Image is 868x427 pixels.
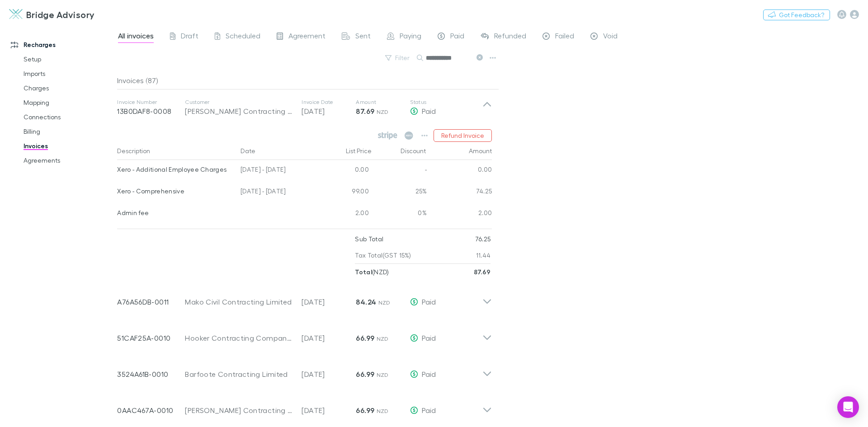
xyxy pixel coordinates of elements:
[427,203,492,225] div: 2.00
[117,160,233,179] div: Xero - Additional Employee Charges
[117,106,185,117] p: 13B0DAF8-0008
[422,333,436,342] span: Paid
[355,264,389,280] p: ( NZD )
[427,182,492,203] div: 74.25
[302,296,356,307] p: [DATE]
[4,4,100,25] a: Bridge Advisory
[355,247,411,263] p: Tax Total (GST 15%)
[494,31,526,43] span: Refunded
[181,31,198,43] span: Draft
[422,297,436,306] span: Paid
[356,99,410,106] p: Amount
[302,333,356,343] p: [DATE]
[476,247,491,263] p: 11.44
[377,108,389,115] span: NZD
[185,369,292,380] div: Barfoote Contracting Limited
[288,31,325,43] span: Agreement
[110,352,499,389] div: 3524A61B-0010Barfoote Contracting Limited[DATE]66.99 NZDPaid
[185,405,292,416] div: [PERSON_NAME] Contracting Limited
[14,95,122,110] a: Mapping
[14,153,122,168] a: Agreements
[110,89,499,126] div: Invoice Number13B0DAF8-0008Customer[PERSON_NAME] Contracting LimitedInvoice Date[DATE]Amount87.69...
[110,389,499,425] div: 0AAC467A-0010[PERSON_NAME] Contracting Limited[DATE]66.99 NZDPaid
[356,406,374,415] strong: 66.99
[555,31,574,43] span: Failed
[356,107,374,116] strong: 87.69
[9,9,23,20] img: Bridge Advisory's Logo
[422,406,436,414] span: Paid
[14,124,122,139] a: Billing
[427,160,492,182] div: 0.00
[14,110,122,124] a: Connections
[355,31,371,43] span: Sent
[302,369,356,380] p: [DATE]
[14,52,122,66] a: Setup
[410,99,482,106] p: Status
[373,203,427,225] div: 0%
[373,182,427,203] div: 25%
[603,31,618,43] span: Void
[400,31,421,43] span: Paying
[110,280,499,316] div: A76A56DB-0011Mako Civil Contracting Limited[DATE]84.24 NZDPaid
[378,299,391,306] span: NZD
[185,296,292,307] div: Mako Civil Contracting Limited
[185,99,292,106] p: Customer
[226,31,260,43] span: Scheduled
[185,333,292,343] div: Hooker Contracting Company Limited
[302,99,356,106] p: Invoice Date
[450,31,464,43] span: Paid
[318,203,373,225] div: 2.00
[763,9,830,20] button: Got Feedback?
[356,370,374,379] strong: 66.99
[117,369,185,380] p: 3524A61B-0010
[422,107,436,115] span: Paid
[118,31,154,43] span: All invoices
[117,296,185,307] p: A76A56DB-0011
[377,371,389,378] span: NZD
[117,99,185,106] p: Invoice Number
[2,38,122,52] a: Recharges
[377,335,389,342] span: NZD
[318,182,373,203] div: 99.00
[356,297,376,306] strong: 84.24
[302,405,356,416] p: [DATE]
[377,408,389,414] span: NZD
[185,106,292,117] div: [PERSON_NAME] Contracting Limited
[14,81,122,95] a: Charges
[117,203,233,222] div: Admin fee
[373,160,427,182] div: -
[381,52,415,63] button: Filter
[117,405,185,416] p: 0AAC467A-0010
[837,396,859,418] div: Open Intercom Messenger
[318,160,373,182] div: 0.00
[237,160,318,182] div: [DATE] - [DATE]
[117,333,185,343] p: 51CAF25A-0010
[355,268,372,276] strong: Total
[474,268,491,276] strong: 87.69
[355,231,383,247] p: Sub Total
[434,129,492,142] button: Refund Invoice
[302,106,356,117] p: [DATE]
[26,9,95,20] h3: Bridge Advisory
[14,139,122,153] a: Invoices
[237,182,318,203] div: [DATE] - [DATE]
[356,333,374,343] strong: 66.99
[14,66,122,81] a: Imports
[110,316,499,352] div: 51CAF25A-0010Hooker Contracting Company Limited[DATE]66.99 NZDPaid
[117,182,233,201] div: Xero - Comprehensive
[475,231,491,247] p: 76.25
[422,370,436,378] span: Paid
